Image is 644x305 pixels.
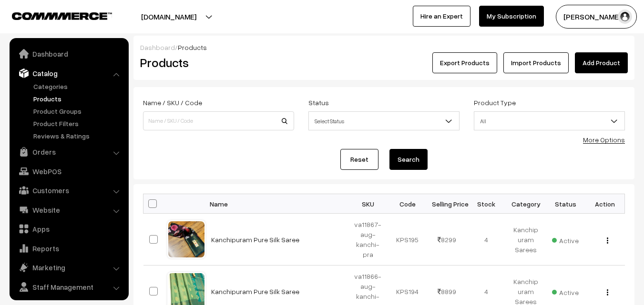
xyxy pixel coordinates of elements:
a: Reports [12,240,125,257]
a: Marketing [12,259,125,276]
a: Reviews & Ratings [31,131,125,141]
th: Code [388,194,427,214]
a: Website [12,201,125,218]
th: Name [205,194,348,214]
a: Orders [12,143,125,160]
th: Selling Price [427,194,467,214]
button: [DOMAIN_NAME] [108,5,230,29]
a: Categories [31,81,125,91]
a: Dashboard [140,43,175,51]
input: Name / SKU / Code [143,111,294,130]
img: Menu [607,237,608,244]
a: Add Product [575,52,628,73]
a: WebPOS [12,163,125,180]
span: Select Status [308,111,460,130]
span: All [474,113,624,129]
label: Name / SKU / Code [143,98,202,108]
a: COMMMERCE [12,10,95,21]
a: Import Products [503,52,569,73]
button: Export Products [432,52,497,73]
label: Product Type [474,98,516,108]
td: 4 [467,214,506,266]
img: user [618,10,632,24]
a: Kanchipuram Pure Silk Saree [211,236,299,244]
a: Reset [340,149,378,170]
span: Active [552,285,579,297]
td: 8299 [427,214,467,266]
th: Status [546,194,585,214]
a: My Subscription [479,6,544,27]
td: KPS195 [388,214,427,266]
a: Dashboard [12,45,125,62]
img: Menu [607,289,608,295]
img: COMMMERCE [12,12,112,20]
td: Kanchipuram Sarees [506,214,546,266]
a: Hire an Expert [413,6,470,27]
th: Action [585,194,625,214]
div: / [140,42,628,52]
a: More Options [583,136,625,144]
span: Select Status [309,113,459,129]
a: Apps [12,220,125,237]
th: Category [506,194,546,214]
span: Active [552,233,579,246]
th: SKU [348,194,388,214]
td: va11867-aug-kanchi-pra [348,214,388,266]
a: Staff Management [12,278,125,295]
label: Status [308,98,329,108]
a: Product Filters [31,118,125,128]
a: Customers [12,182,125,199]
span: All [474,111,625,130]
a: Catalog [12,65,125,82]
h2: Products [140,55,293,70]
button: Search [389,149,428,170]
a: Kanchipuram Pure Silk Saree [211,287,299,295]
span: Products [178,43,207,51]
a: Product Groups [31,106,125,116]
th: Stock [467,194,506,214]
a: Products [31,94,125,104]
button: [PERSON_NAME] [556,5,637,29]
